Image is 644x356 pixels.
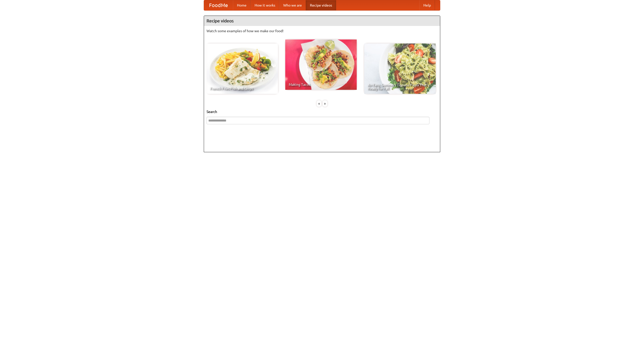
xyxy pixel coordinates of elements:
[364,44,436,94] a: An Easy, Summery Tomato Pasta That's Ready for Fall
[204,0,233,10] a: FoodMe
[323,100,327,107] div: »
[306,0,336,10] a: Recipe videos
[251,0,279,10] a: How it works
[207,44,278,94] a: French Fries Fish and Chips
[289,83,353,86] span: Making Tacos
[368,83,432,90] span: An Easy, Summery Tomato Pasta That's Ready for Fall
[279,0,306,10] a: Who we are
[207,28,437,33] p: Watch some examples of how we make our food!
[419,0,435,10] a: Help
[233,0,251,10] a: Home
[204,16,440,26] h4: Recipe videos
[285,39,357,90] a: Making Tacos
[317,100,321,107] div: «
[210,87,274,90] span: French Fries Fish and Chips
[207,109,437,114] h5: Search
